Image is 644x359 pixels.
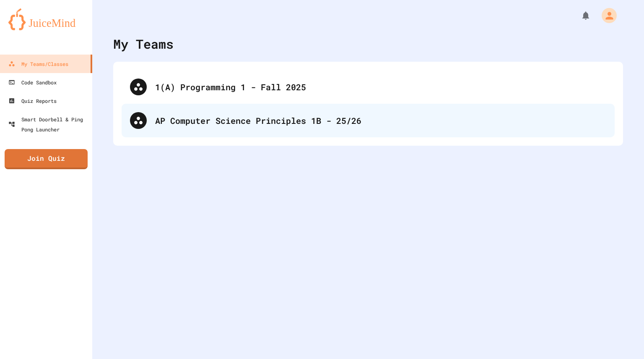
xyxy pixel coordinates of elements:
[5,149,88,169] a: Join Quiz
[8,8,84,30] img: logo-orange.svg
[565,8,593,23] div: My Notifications
[155,81,606,93] div: 1(A) Programming 1 - Fall 2025
[113,34,174,53] div: My Teams
[8,77,57,87] div: Code Sandbox
[8,114,89,134] div: Smart Doorbell & Ping Pong Launcher
[8,59,68,69] div: My Teams/Classes
[122,104,615,137] div: AP Computer Science Principles 1B - 25/26
[8,96,57,106] div: Quiz Reports
[122,70,615,104] div: 1(A) Programming 1 - Fall 2025
[593,6,619,25] div: My Account
[155,114,606,127] div: AP Computer Science Principles 1B - 25/26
